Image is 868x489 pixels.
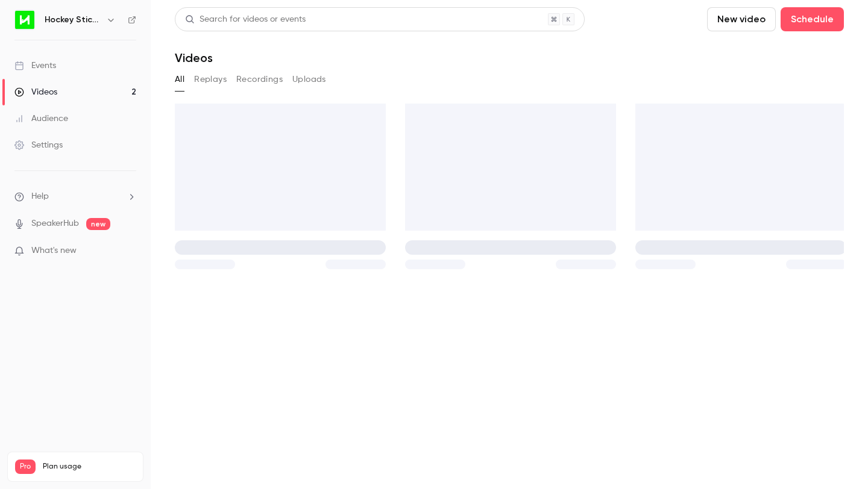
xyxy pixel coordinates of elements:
span: Plan usage [43,462,136,472]
span: Pro [15,459,36,474]
button: New video [707,7,776,31]
h1: Videos [175,51,213,65]
span: new [86,218,110,230]
div: Events [14,60,56,72]
div: Settings [14,139,63,151]
li: help-dropdown-opener [14,190,136,203]
span: What's new [31,244,77,257]
span: Help [31,190,49,203]
button: Replays [194,70,227,89]
div: Audience [14,113,68,125]
button: Schedule [781,7,844,31]
section: Videos [175,7,844,482]
div: Search for videos or events [185,13,306,26]
button: All [175,70,184,89]
button: Recordings [236,70,283,89]
a: SpeakerHub [31,217,79,230]
img: Hockey Stick Advisory [15,10,34,30]
div: Videos [14,86,57,98]
iframe: Noticeable Trigger [122,246,136,257]
button: Uploads [292,70,326,89]
h6: Hockey Stick Advisory [45,14,101,26]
